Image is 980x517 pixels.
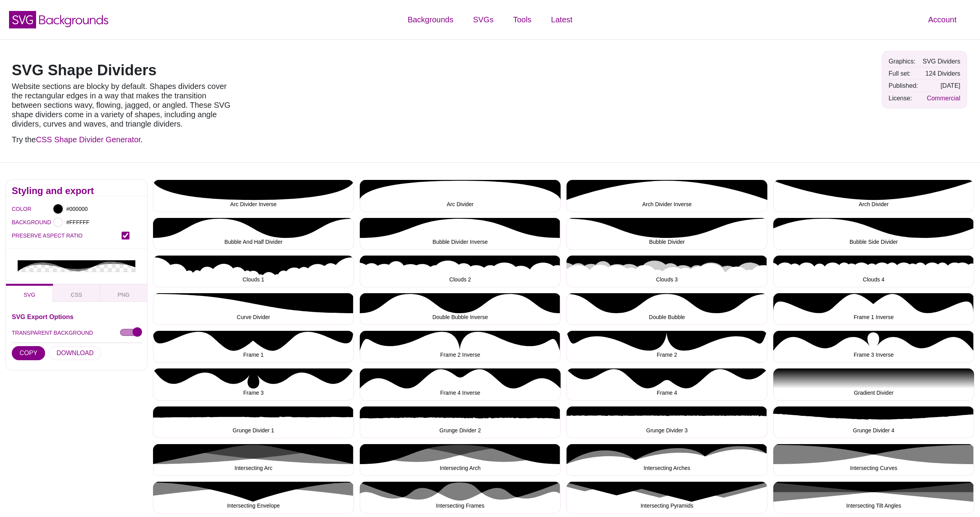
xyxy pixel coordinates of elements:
a: Account [918,8,966,31]
button: Curve Divider [153,293,354,325]
button: Grunge Divider 4 [773,406,974,438]
button: Bubble Divider [567,218,767,250]
button: Intersecting Arc [153,444,354,476]
a: CSS Shape Divider Generator [36,135,141,144]
button: Frame 1 Inverse [773,293,974,325]
a: SVGs [463,8,503,31]
button: COPY [12,346,45,360]
button: Frame 1 [153,331,354,363]
td: 124 Dividers [921,68,962,79]
p: Website sections are blocky by default. Shapes dividers cover the rectangular edges in a way that... [12,82,235,129]
button: Clouds 2 [360,256,561,287]
button: DOWNLOAD [49,346,101,360]
button: PNG [100,284,147,302]
button: Intersecting Curves [773,444,974,476]
a: Tools [503,8,541,31]
button: Grunge Divider 2 [360,406,561,438]
button: Frame 4 [567,368,767,400]
button: Grunge Divider 3 [567,406,767,438]
td: SVG Dividers [921,56,962,67]
td: Graphics: [887,56,920,67]
p: Try the . [12,135,235,144]
button: Double Bubble Inverse [360,293,561,325]
button: Frame 2 [567,331,767,363]
button: Clouds 1 [153,256,354,287]
button: Intersecting Envelope [153,482,354,513]
button: CSS [53,284,100,302]
label: COLOR [12,204,22,214]
button: Frame 3 Inverse [773,331,974,363]
h3: SVG Export Options [12,314,141,320]
td: Published: [887,80,920,91]
a: Commercial [927,95,960,102]
button: Arc Divider [360,180,561,212]
button: Intersecting Tilt Angles [773,482,974,513]
button: Intersecting Arch [360,444,561,476]
label: TRANSPARENT BACKGROUND [12,328,93,338]
button: Grunge Divider 1 [153,406,354,438]
a: Backgrounds [398,8,463,31]
button: Clouds 3 [567,256,767,287]
button: Bubble Side Divider [773,218,974,250]
button: Frame 3 [153,368,354,400]
a: Latest [541,8,582,31]
label: BACKGROUND [12,217,22,227]
button: Arch Divider [773,180,974,212]
button: Intersecting Arches [567,444,767,476]
button: Clouds 4 [773,256,974,287]
button: Bubble Divider Inverse [360,218,561,250]
label: PRESERVE ASPECT RATIO [12,230,122,241]
td: [DATE] [921,80,962,91]
span: PNG [118,292,129,298]
h2: Styling and export [12,188,141,194]
button: Frame 2 Inverse [360,331,561,363]
button: Double Bubble [567,293,767,325]
button: Frame 4 Inverse [360,368,561,400]
span: CSS [71,292,82,298]
button: Arc Divider Inverse [153,180,354,212]
td: License: [887,93,920,104]
button: Arch Divider Inverse [567,180,767,212]
td: Full set: [887,68,920,79]
button: Intersecting Pyramids [567,482,767,513]
button: Gradient Divider [773,368,974,400]
h1: SVG Shape Dividers [12,63,235,78]
button: Bubble And Half Divider [153,218,354,250]
button: Intersecting Frames [360,482,561,513]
